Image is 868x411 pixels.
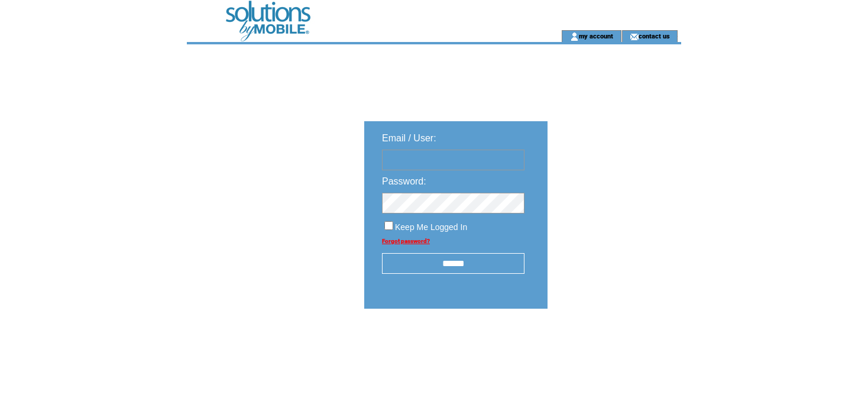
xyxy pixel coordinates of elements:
img: contact_us_icon.gif [630,32,639,41]
img: account_icon.gif [570,32,579,41]
a: contact us [639,32,670,40]
img: transparent.png [582,338,641,353]
a: my account [579,32,613,40]
span: Password: [382,176,426,186]
span: Email / User: [382,133,436,143]
span: Keep Me Logged In [395,222,467,232]
a: Forgot password? [382,238,430,244]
